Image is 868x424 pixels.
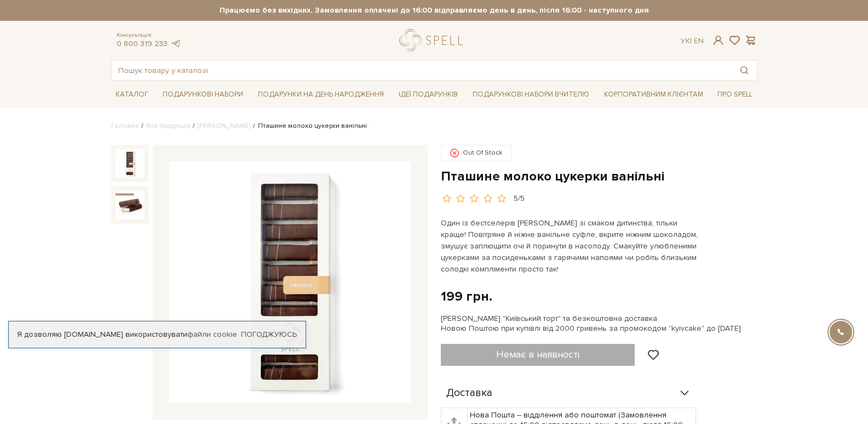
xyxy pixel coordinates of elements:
div: 199 грн. [441,288,492,305]
a: Корпоративним клієнтам [600,86,708,103]
a: telegram [170,39,181,48]
h1: Пташине молоко цукерки ванільні [441,168,757,185]
p: Один із бестселерів [PERSON_NAME] зі смаком дитинства, тільки краще! Повітряне й ніжне ванільне с... [441,217,698,275]
div: 5/5 [514,194,525,204]
button: Пошук товару у каталозі [732,60,757,80]
div: [PERSON_NAME] "Київський торт" та безкоштовна доставка Новою Поштою при купівлі від 2000 гривень ... [441,314,757,333]
a: Подарункові набори [158,86,248,103]
a: Головна [111,122,139,130]
a: logo [399,29,468,52]
span: | [690,36,692,46]
a: Погоджуюсь [241,330,297,340]
strong: Працюємо без вихідних. Замовлення оплачені до 16:00 відправляємо день в день, після 16:00 - насту... [111,5,757,15]
img: Пташине молоко цукерки ванільні [116,149,144,178]
a: файли cookie [187,330,237,339]
input: Пошук товару у каталозі [112,60,732,80]
span: Консультація: [117,32,181,39]
a: Подарункові набори Вчителю [468,85,594,104]
a: En [694,36,704,46]
span: Доставка [446,388,492,398]
img: Пташине молоко цукерки ванільні [116,191,144,219]
a: Про Spell [713,86,757,103]
li: Пташине молоко цукерки ванільні [250,121,367,131]
div: Out Of Stock [441,145,511,161]
a: Подарунки на День народження [254,86,388,103]
a: 0 800 319 233 [117,39,168,48]
div: Ук [681,36,704,46]
a: Ідеї подарунків [394,86,462,103]
a: Каталог [111,86,153,103]
div: Я дозволяю [DOMAIN_NAME] використовувати [9,330,306,340]
a: Вся продукція [146,122,190,130]
img: Пташине молоко цукерки ванільні [169,161,411,404]
a: [PERSON_NAME] [198,122,250,130]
